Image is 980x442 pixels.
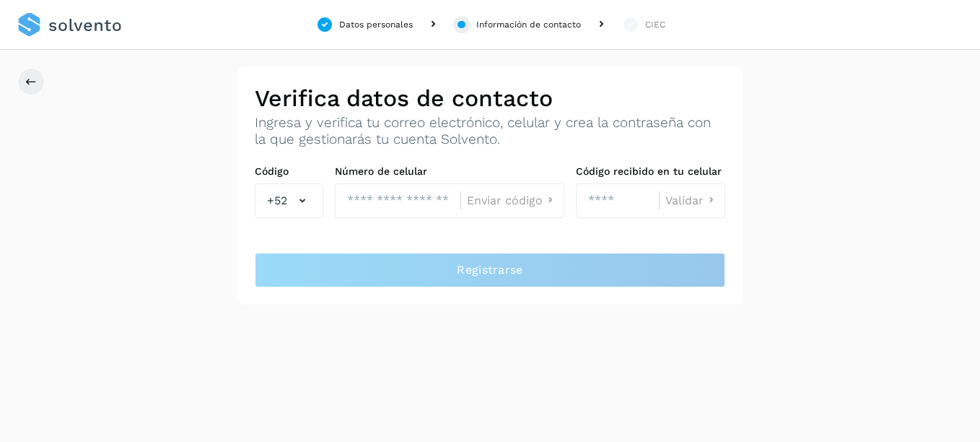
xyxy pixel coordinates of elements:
[645,18,665,31] div: CIEC
[476,18,581,31] div: Información de contacto
[576,165,725,178] label: Código recibido en tu celular
[457,262,522,278] span: Registrarse
[255,84,725,112] h2: Verifica datos de contacto
[467,193,558,208] button: Enviar código
[339,18,413,31] div: Datos personales
[255,115,725,148] p: Ingresa y verifica tu correo electrónico, celular y crea la contraseña con la que gestionarás tu ...
[665,195,704,207] span: Validar
[255,165,323,178] label: Código
[267,192,287,209] span: +52
[467,195,543,207] span: Enviar código
[665,193,719,208] button: Validar
[335,165,564,178] label: Número de celular
[255,253,725,287] button: Registrarse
